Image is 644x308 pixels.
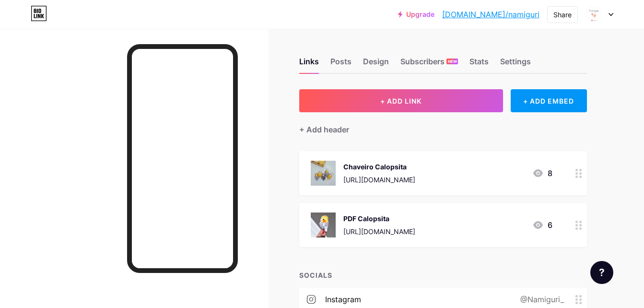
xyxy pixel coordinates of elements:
[299,124,349,135] div: + Add header
[299,270,587,280] div: SOCIALS
[330,56,351,73] div: Posts
[532,219,552,231] div: 6
[469,56,489,73] div: Stats
[299,89,503,112] button: + ADD LINK
[343,226,415,237] div: [URL][DOMAIN_NAME]
[343,213,415,224] div: PDF Calopsita
[532,167,552,179] div: 8
[500,56,531,73] div: Settings
[442,9,539,20] a: [DOMAIN_NAME]/namiguri
[325,294,361,305] div: instagram
[400,56,458,73] div: Subscribers
[505,294,575,305] div: @Namiguri_
[448,59,457,64] span: NEW
[363,56,389,73] div: Design
[585,5,603,24] img: Tennessee UrbanShop
[398,11,434,18] a: Upgrade
[380,97,422,105] span: + ADD LINK
[311,161,336,186] img: Chaveiro Calopsita
[311,213,336,237] img: PDF Calopsita
[511,89,587,112] div: + ADD EMBED
[343,162,415,172] div: Chaveiro Calopsita
[553,10,572,20] div: Share
[299,56,319,73] div: Links
[343,175,415,185] div: [URL][DOMAIN_NAME]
